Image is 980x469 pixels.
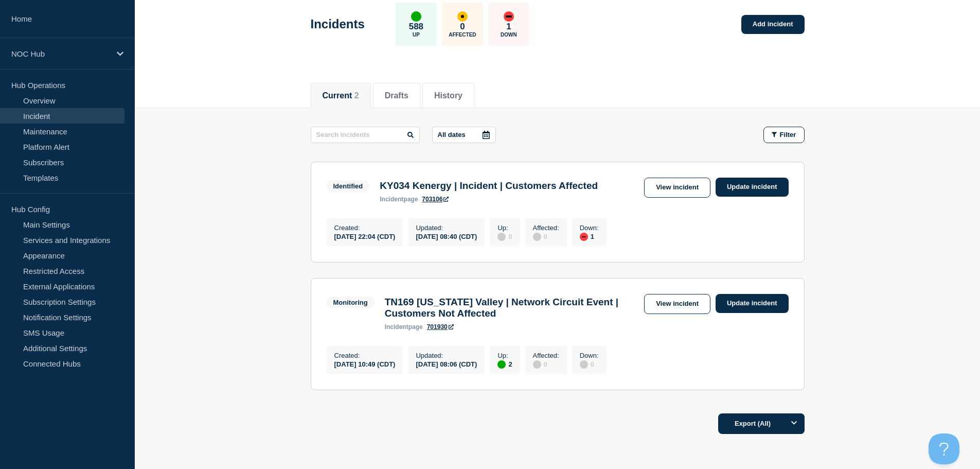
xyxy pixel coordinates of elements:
span: Identified [327,180,370,192]
button: Export (All) [718,413,805,434]
a: 703106 [422,196,449,203]
p: NOC Hub [11,49,110,58]
a: View incident [644,294,710,314]
div: [DATE] 10:49 (CDT) [334,359,396,368]
p: 588 [409,22,423,32]
button: Options [784,413,805,434]
div: 2 [497,359,512,369]
button: Current 2 [323,91,359,100]
p: page [380,196,418,203]
div: disabled [533,233,541,241]
h3: KY034 Kenergy | Incident | Customers Affected [380,180,598,192]
button: Filter [763,127,805,143]
div: 1 [580,232,599,241]
button: All dates [432,127,496,143]
div: [DATE] 22:04 (CDT) [334,232,396,240]
div: down [580,233,588,241]
div: disabled [497,233,506,241]
div: affected [457,11,468,22]
div: 0 [533,359,559,369]
div: disabled [533,360,541,369]
p: page [385,323,423,331]
button: Drafts [385,91,408,100]
span: 2 [354,91,359,100]
div: 0 [580,359,599,369]
span: Monitoring [327,297,375,308]
div: 0 [533,232,559,241]
p: Down : [580,224,599,232]
p: Up : [497,224,512,232]
a: 701930 [427,323,454,331]
a: Update incident [716,294,789,313]
h3: TN169 [US_STATE] Valley | Network Circuit Event | Customers Not Affected [385,297,639,319]
p: 1 [506,22,511,32]
p: All dates [438,131,466,138]
input: Search incidents [311,127,420,143]
p: Down : [580,352,599,359]
p: Up [413,32,420,38]
p: Updated : [416,224,477,232]
p: Down [501,32,517,38]
div: up [497,360,506,369]
p: Affected [449,32,476,38]
p: Affected : [533,352,559,359]
h1: Incidents [311,17,365,31]
span: incident [380,196,403,203]
p: Created : [334,224,396,232]
a: Update incident [716,178,789,197]
div: up [411,11,421,22]
p: Created : [334,352,396,359]
div: down [504,11,514,22]
p: Updated : [416,352,477,359]
iframe: Help Scout Beacon - Open [929,433,959,464]
p: Up : [497,352,512,359]
p: Affected : [533,224,559,232]
div: 0 [497,232,512,241]
p: 0 [460,22,465,32]
span: Filter [780,131,796,138]
button: History [434,91,462,100]
a: View incident [644,178,710,198]
div: [DATE] 08:06 (CDT) [416,359,477,368]
span: incident [385,323,408,331]
div: [DATE] 08:40 (CDT) [416,232,477,240]
div: disabled [580,360,588,369]
a: Add incident [741,15,805,34]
